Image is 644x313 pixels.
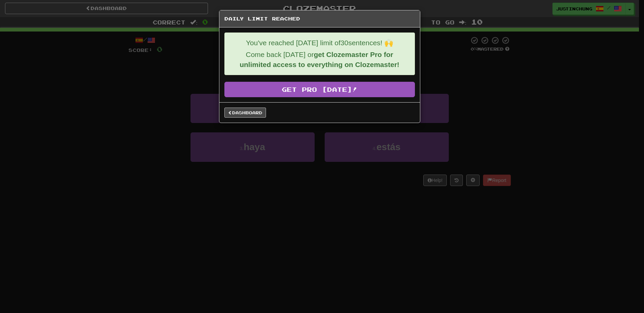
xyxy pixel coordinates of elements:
a: Dashboard [224,108,266,118]
strong: get Clozemaster Pro for unlimited access to everything on Clozemaster! [239,51,399,68]
p: Come back [DATE] or [230,50,410,70]
a: Get Pro [DATE]! [224,82,415,97]
h5: Daily Limit Reached [224,15,415,22]
p: You've reached [DATE] limit of 30 sentences! 🙌 [230,38,410,48]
